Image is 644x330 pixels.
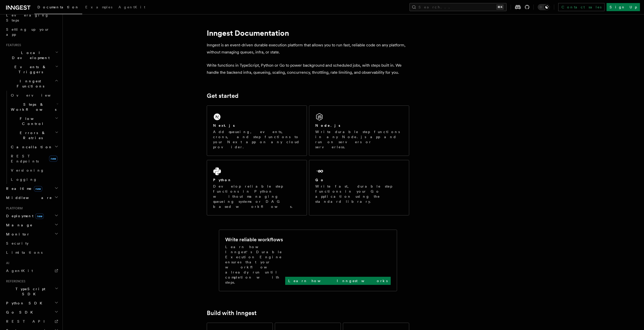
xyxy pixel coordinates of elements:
button: Toggle dark mode [538,4,550,10]
span: Security [6,241,29,245]
a: GoWrite fast, durable step functions in your Go application using the standard library. [309,160,409,215]
span: Versioning [11,168,44,172]
a: Build with Inngest [207,309,257,317]
a: Contact sales [558,3,605,11]
a: Sign Up [607,3,640,11]
a: Node.jsWrite durable step functions in any Node.js app and run on servers or serverless. [309,105,409,156]
button: Local Development [4,48,59,62]
button: Errors & Retries [9,128,59,142]
span: Local Development [4,50,55,60]
span: AgentKit [6,269,33,273]
span: Middleware [4,195,52,200]
div: Inngest Functions [4,91,59,184]
span: Go SDK [4,310,36,315]
span: REST Endpoints [11,154,39,163]
p: Learn how Inngest's Durable Execution Engine ensures that your workflow already run until complet... [225,244,285,285]
span: TypeScript SDK [4,286,55,297]
a: Setting up your app [4,25,59,39]
a: Documentation [34,2,82,14]
h2: Go [315,177,324,182]
button: Go SDK [4,308,59,317]
span: Events & Triggers [4,64,55,75]
span: Documentation [37,5,79,9]
span: new [34,186,42,192]
span: Manage [4,223,33,228]
a: REST API [4,317,59,326]
button: Monitor [4,230,59,239]
a: AgentKit [4,266,59,275]
a: AgentKit [115,2,148,14]
span: Monitor [4,232,30,237]
a: Learn how Inngest works [285,277,391,285]
span: Cancellation [9,144,53,150]
a: Examples [82,2,115,14]
p: Write fast, durable step functions in your Go application using the standard library. [315,184,403,204]
button: Events & Triggers [4,62,59,77]
button: Realtimenew [4,184,59,193]
span: Steps & Workflows [9,102,56,112]
button: Inngest Functions [4,77,59,91]
span: Limitations [6,250,43,254]
h2: Write reliable workflows [225,236,283,243]
a: Security [4,239,59,248]
p: Write durable step functions in any Node.js app and run on servers or serverless. [315,129,403,150]
h2: Next.js [213,123,235,128]
button: Steps & Workflows [9,100,59,114]
h1: Inngest Documentation [207,28,409,38]
p: Learn how Inngest works [288,278,388,283]
span: AgentKit [118,5,145,9]
button: Search...⌘K [409,3,507,11]
span: Flow Control [9,116,55,126]
span: Features [4,43,21,47]
button: Python SDK [4,299,59,308]
p: Add queueing, events, crons, and step functions to your Next app on any cloud provider. [213,129,301,150]
span: new [35,213,44,219]
kbd: ⌘K [496,5,504,10]
a: PythonDevelop reliable step functions in Python without managing queueing systems or DAG based wo... [207,160,307,215]
span: AI [4,261,9,265]
p: Write functions in TypeScript, Python or Go to power background and scheduled jobs, with steps bu... [207,62,409,76]
a: Limitations [4,248,59,257]
span: new [49,156,57,162]
span: Errors & Retries [9,130,55,140]
a: Versioning [9,166,59,175]
button: Deploymentnew [4,211,59,221]
button: Cancellation [9,142,59,152]
h2: Node.js [315,123,340,128]
p: Inngest is an event-driven durable execution platform that allows you to run fast, reliable code ... [207,42,409,56]
a: Logging [9,175,59,184]
button: Middleware [4,193,59,202]
span: Platform [4,206,23,210]
a: Next.jsAdd queueing, events, crons, and step functions to your Next app on any cloud provider. [207,105,307,156]
p: Develop reliable step functions in Python without managing queueing systems or DAG based workflows. [213,184,301,209]
span: Overview [11,93,63,97]
h2: Python [213,177,232,182]
span: REST API [6,319,49,323]
button: TypeScript SDK [4,284,59,299]
a: Overview [9,91,59,100]
button: Flow Control [9,114,59,128]
span: Setting up your app [6,27,50,36]
span: Examples [85,5,112,9]
a: REST Endpointsnew [9,152,59,166]
span: Inngest Functions [4,79,55,89]
a: Leveraging Steps [4,11,59,25]
a: Get started [207,92,238,99]
span: Deployment [4,213,44,218]
span: References [4,279,25,283]
span: Realtime [4,186,42,191]
span: Logging [11,177,37,181]
button: Manage [4,221,59,230]
span: Python SDK [4,301,45,306]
